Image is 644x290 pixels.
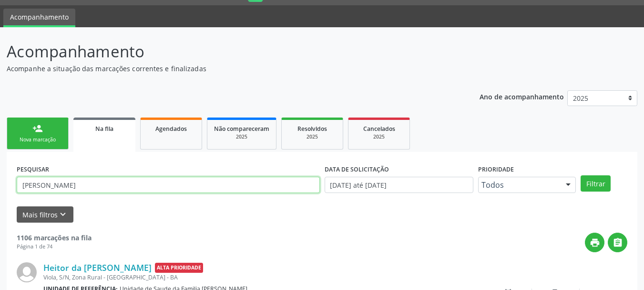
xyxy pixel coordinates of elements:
a: Heitor da [PERSON_NAME] [43,262,152,273]
span: Agendados [155,125,187,133]
label: DATA DE SOLICITAÇÃO [325,162,389,177]
input: Nome, CNS [17,177,320,193]
div: 2025 [214,133,269,140]
span: Resolvidos [297,125,327,133]
div: person_add [32,123,43,134]
a: Acompanhamento [3,9,75,27]
div: 2025 [355,133,403,140]
div: Nova marcação [14,136,61,143]
span: Cancelados [363,125,395,133]
button: print [585,233,604,252]
p: Ano de acompanhamento [480,90,564,102]
div: Viola, S/N, Zona Rural - [GEOGRAPHIC_DATA] - BA [43,273,484,281]
p: Acompanhamento [7,40,448,64]
strong: 1106 marcações na fila [17,233,92,242]
label: Prioridade [478,162,514,177]
i: print [590,237,600,248]
span: Todos [481,180,556,190]
div: Página 1 de 74 [17,243,92,251]
p: Acompanhe a situação das marcações correntes e finalizadas [7,64,448,74]
i:  [613,237,623,248]
span: Na fila [95,125,113,133]
button: Filtrar [581,175,611,192]
i: keyboard_arrow_down [58,209,68,220]
span: Alta Prioridade [155,263,203,273]
button:  [608,233,627,252]
button: Mais filtroskeyboard_arrow_down [17,206,73,223]
div: 2025 [288,133,336,140]
label: PESQUISAR [17,162,49,177]
span: Não compareceram [214,125,269,133]
input: Selecione um intervalo [325,177,474,193]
